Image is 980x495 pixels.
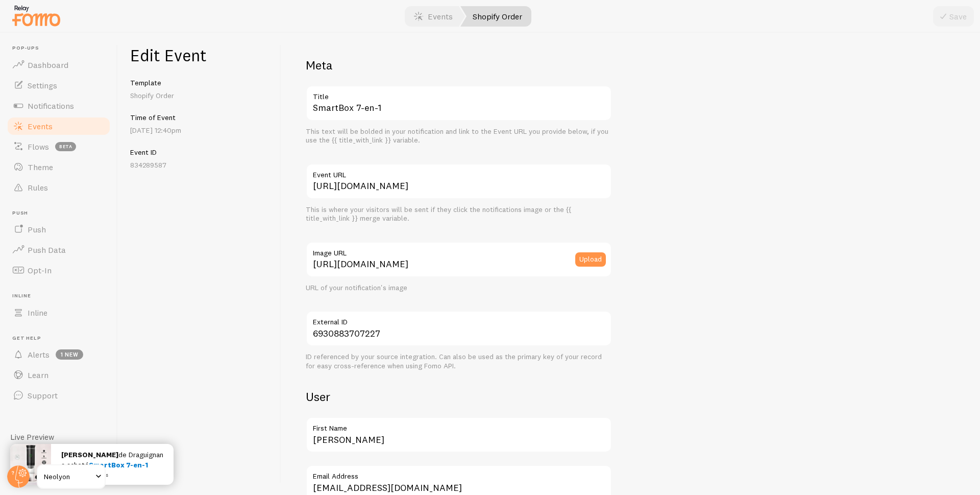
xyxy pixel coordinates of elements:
span: beta [55,142,76,151]
span: Get Help [12,335,111,342]
a: Support [6,385,111,406]
p: [DATE] 12:40pm [130,125,268,135]
span: Rules [28,182,48,193]
p: 834289587 [130,160,268,170]
h2: Meta [306,57,612,73]
div: This is where your visitors will be sent if they click the notifications image or the {{ title_wi... [306,205,612,223]
a: Opt-In [6,260,111,280]
a: Rules [6,177,111,198]
span: Opt-In [28,265,52,275]
div: URL of your notification's image [306,284,612,293]
p: Shopify Order [130,90,268,101]
a: Push Data [6,240,111,260]
label: External ID [306,311,612,328]
a: Settings [6,75,111,96]
span: Pop-ups [12,45,111,52]
a: Dashboard [6,55,111,75]
span: Neolyon [44,470,92,483]
label: Image URL [306,242,612,259]
span: Events [28,121,53,131]
span: Flows [28,142,49,152]
label: Title [306,85,612,103]
span: Theme [28,162,53,172]
span: Settings [28,80,57,90]
a: Alerts 1 new [6,344,111,365]
a: Flows beta [6,136,111,157]
h5: Time of Event [130,113,268,122]
a: Learn [6,365,111,385]
span: Dashboard [28,60,68,70]
span: Inline [12,293,111,299]
a: Inline [6,302,111,323]
button: Upload [575,252,606,267]
h5: Template [130,78,268,87]
h1: Edit Event [130,45,268,66]
span: Learn [28,370,48,380]
a: Notifications [6,96,111,116]
span: Push Data [28,245,66,255]
div: This text will be bolded in your notification and link to the Event URL you provide below, if you... [306,127,612,145]
span: Notifications [28,101,74,111]
a: Theme [6,157,111,177]
label: First Name [306,417,612,434]
span: Support [28,390,58,400]
label: Email Address [306,465,612,482]
span: Push [28,224,46,234]
label: Event URL [306,163,612,181]
span: Inline [28,308,47,318]
h5: Event ID [130,148,268,157]
a: Neolyon [37,464,106,489]
span: Push [12,210,111,217]
img: fomo-relay-logo-orange.svg [11,3,62,29]
span: 1 new [56,349,83,360]
span: Alerts [28,349,50,360]
a: Push [6,219,111,240]
a: Events [6,116,111,136]
h2: User [306,389,612,405]
div: ID referenced by your source integration. Can also be used as the primary key of your record for ... [306,352,612,370]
